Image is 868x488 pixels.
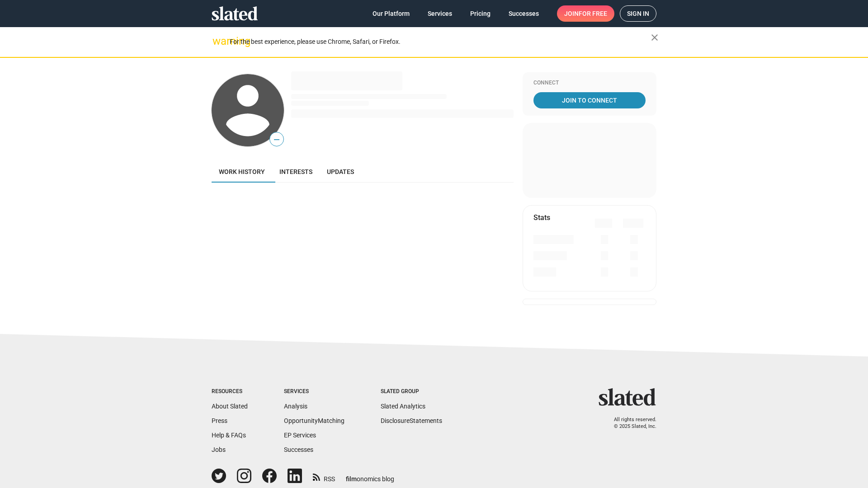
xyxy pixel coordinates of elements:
a: Press [212,417,227,424]
span: for free [579,5,607,22]
a: Join To Connect [533,92,646,108]
span: Join To Connect [535,92,644,108]
a: Joinfor free [557,5,614,22]
div: Services [284,388,344,395]
a: Slated Analytics [381,403,425,410]
a: Work history [212,161,272,183]
span: Updates [327,168,354,175]
a: Pricing [463,5,498,22]
mat-icon: close [649,32,660,43]
a: About Slated [212,403,248,410]
span: Sign in [627,6,649,21]
a: Updates [320,161,361,183]
div: Slated Group [381,388,442,395]
div: Resources [212,388,248,395]
a: Jobs [212,446,226,453]
span: Work history [219,168,265,175]
a: DisclosureStatements [381,417,442,424]
span: — [270,134,283,145]
a: Successes [284,446,313,453]
a: Sign in [620,5,656,22]
div: Connect [533,80,646,87]
a: Our Platform [365,5,417,22]
p: All rights reserved. © 2025 Slated, Inc. [604,417,656,430]
mat-card-title: Stats [533,213,550,222]
a: RSS [313,469,335,483]
span: Our Platform [373,5,410,22]
span: Join [564,5,607,22]
a: Successes [501,5,546,22]
span: Services [428,5,452,22]
a: OpportunityMatching [284,417,344,424]
div: For the best experience, please use Chrome, Safari, or Firefox. [230,36,651,48]
span: Successes [509,5,539,22]
mat-icon: warning [212,36,223,47]
span: Interests [279,168,312,175]
a: filmonomics blog [346,468,394,483]
span: film [346,475,357,483]
a: Help & FAQs [212,432,246,439]
a: Analysis [284,403,307,410]
span: Pricing [470,5,491,22]
a: Interests [272,161,320,183]
a: EP Services [284,432,316,439]
a: Services [420,5,459,22]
